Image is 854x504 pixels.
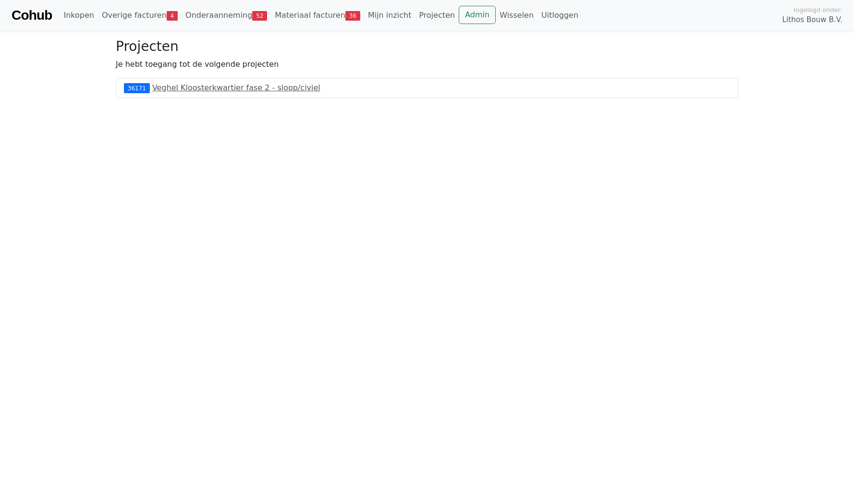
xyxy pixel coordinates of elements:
[252,11,267,21] span: 52
[345,11,360,21] span: 36
[182,6,271,25] a: Onderaanneming52
[271,6,364,25] a: Materiaal facturen36
[167,11,178,21] span: 4
[496,6,537,25] a: Wisselen
[782,14,842,25] span: Lithos Bouw B.V.
[459,6,496,24] a: Admin
[116,59,738,70] p: Je hebt toegang tot de volgende projecten
[152,83,320,92] a: Veghel Kloosterkwartier fase 2 - sloop/civiel
[537,6,582,25] a: Uitloggen
[12,4,52,27] a: Cohub
[98,6,182,25] a: Overige facturen4
[124,83,150,93] div: 36171
[415,6,459,25] a: Projecten
[116,38,738,55] h3: Projecten
[60,6,98,25] a: Inkopen
[793,5,842,14] span: Ingelogd onder:
[364,6,415,25] a: Mijn inzicht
